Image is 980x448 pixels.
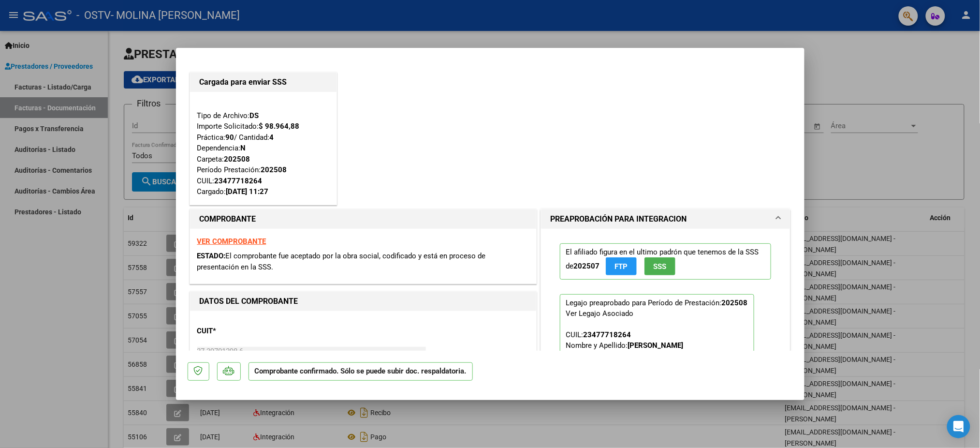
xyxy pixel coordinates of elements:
[197,237,266,246] a: VER COMPROBANTE
[606,257,637,275] button: FTP
[551,213,687,225] h1: PREAPROBACIÓN PARA INTEGRACION
[215,176,263,187] div: 23477718264
[614,262,628,271] span: FTP
[541,209,790,229] mat-expansion-panel-header: PREAPROBACIÓN PARA INTEGRACION
[197,252,226,260] span: ESTADO:
[560,294,754,398] p: Legajo preaprobado para Período de Prestación:
[566,330,684,392] span: CUIL: Nombre y Apellido: Período Desde: Período Hasta: Admite Dependencia:
[574,262,600,270] strong: 202507
[250,111,259,120] strong: DS
[653,262,666,271] span: SSS
[947,415,970,438] div: Open Intercom Messenger
[200,76,327,88] h1: Cargada para enviar SSS
[200,297,298,306] strong: DATOS DEL COMPROBANTE
[200,214,256,224] strong: COMPROBANTE
[541,229,790,420] div: PREAPROBACIÓN PARA INTEGRACION
[197,252,486,271] span: El comprobante fue aceptado por la obra social, codificado y está en proceso de presentación en l...
[270,133,274,142] strong: 4
[560,243,772,280] p: El afiliado figura en el ultimo padrón que tenemos de la SSS de
[224,155,250,164] strong: 202508
[226,133,234,142] strong: 90
[241,144,246,152] strong: N
[261,165,287,174] strong: 202508
[566,308,634,319] div: Ver Legajo Asociado
[226,187,269,196] strong: [DATE] 11:27
[722,299,748,307] strong: 202508
[584,329,631,340] div: 23477718264
[644,257,675,275] button: SSS
[628,341,684,350] strong: [PERSON_NAME]
[249,362,473,381] p: Comprobante confirmado. Sólo se puede subir doc. respaldatoria.
[259,122,300,131] strong: $ 98.964,88
[197,99,329,197] div: Tipo de Archivo: Importe Solicitado: Práctica: / Cantidad: Dependencia: Carpeta: Período Prestaci...
[197,326,297,337] p: CUIT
